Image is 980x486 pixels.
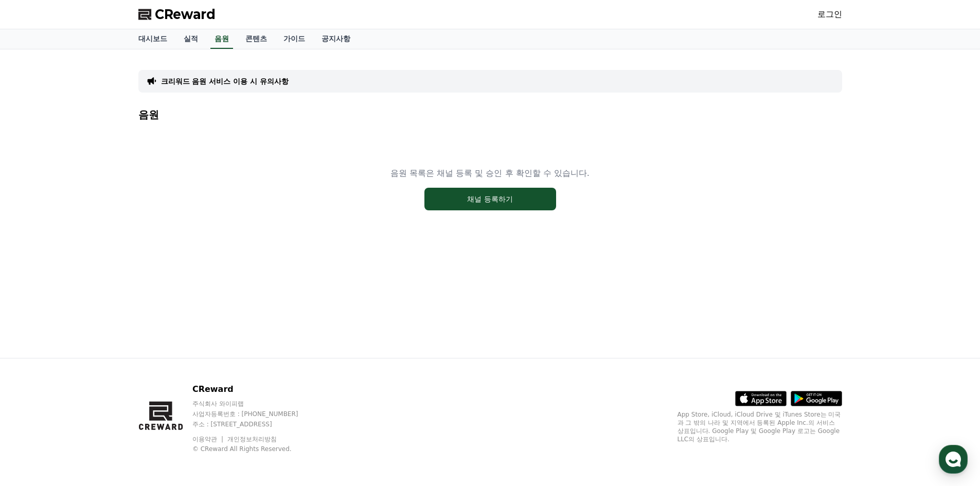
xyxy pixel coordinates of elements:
a: CReward [138,6,216,23]
span: 홈 [32,341,39,350]
a: 홈 [3,326,68,352]
p: 주식회사 와이피랩 [192,400,318,408]
a: 이용약관 [192,436,225,443]
a: 실적 [175,29,206,49]
a: 대화 [68,326,133,352]
a: 로그인 [817,8,842,21]
a: 크리워드 음원 서비스 이용 시 유의사항 [161,76,289,86]
a: 공지사항 [313,29,359,49]
button: 채널 등록하기 [424,188,556,210]
p: 음원 목록은 채널 등록 및 승인 후 확인할 수 있습니다. [390,167,590,179]
p: CReward [192,383,318,395]
span: 대화 [94,342,106,350]
a: 설정 [133,326,198,352]
a: 콘텐츠 [237,29,275,49]
span: CReward [155,6,216,23]
p: 주소 : [STREET_ADDRESS] [192,420,318,428]
p: App Store, iCloud, iCloud Drive 및 iTunes Store는 미국과 그 밖의 나라 및 지역에서 등록된 Apple Inc.의 서비스 상표입니다. Goo... [678,410,842,443]
a: 가이드 [275,29,313,49]
h4: 음원 [138,109,842,120]
a: 개인정보처리방침 [227,436,277,443]
span: 설정 [159,341,171,350]
p: 사업자등록번호 : [PHONE_NUMBER] [192,410,318,418]
p: © CReward All Rights Reserved. [192,445,318,453]
a: 음원 [210,29,233,49]
a: 대시보드 [130,29,175,49]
